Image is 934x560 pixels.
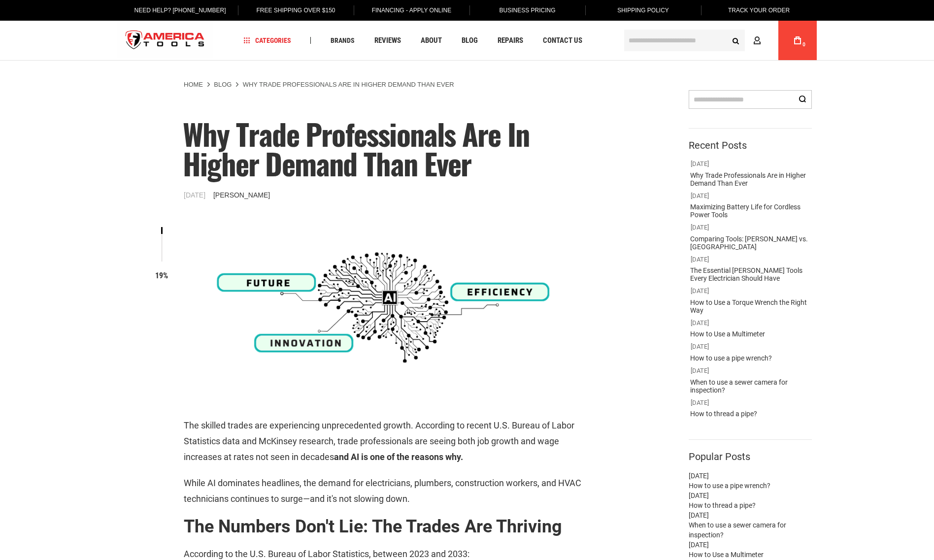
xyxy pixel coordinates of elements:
[691,367,709,374] span: [DATE]
[421,37,442,44] span: About
[689,451,750,462] strong: Popular Posts
[689,551,764,559] a: How to Use a Multimeter
[326,34,359,47] a: Brands
[457,34,482,47] a: Blog
[211,190,272,200] a: [PERSON_NAME]
[462,37,478,44] span: Blog
[617,7,669,14] span: Shipping Policy
[374,37,401,44] span: Reviews
[244,37,291,44] span: Categories
[370,34,405,47] a: Reviews
[686,296,814,317] a: How to Use a Torque Wrench the Right Way
[691,160,709,167] span: [DATE]
[686,264,814,285] a: The Essential [PERSON_NAME] Tools Every Electrician Should Have
[726,31,745,50] button: Search
[691,192,709,199] span: [DATE]
[691,256,709,263] span: [DATE]
[243,81,454,88] strong: Why Trade Professionals Are in Higher Demand Than Ever
[543,37,582,44] span: Contact Us
[686,407,761,420] a: How to thread a pipe?
[691,319,709,327] span: [DATE]
[183,111,529,185] span: Why Trade Professionals Are in Higher Demand Than Ever
[214,80,232,89] a: Blog
[691,224,709,231] span: [DATE]
[788,21,807,60] a: 0
[691,287,709,295] span: [DATE]
[184,418,593,465] p: The skilled trades are experiencing unprecedented growth. According to recent U.S. Bureau of Labo...
[686,328,769,340] a: How to Use a Multimeter
[802,42,805,47] span: 0
[149,271,174,280] h6: 19%
[239,34,296,47] a: Categories
[117,217,659,398] img: Why Trade Professionals Are in Higher Demand Than Ever
[117,22,213,59] a: store logo
[184,517,593,537] h2: The Numbers Don't Lie: The Trades Are Thriving
[691,343,709,350] span: [DATE]
[691,399,709,406] span: [DATE]
[498,37,523,44] span: Repairs
[184,80,203,89] a: Home
[334,452,463,462] strong: and AI is one of the reasons why.
[689,511,709,519] span: [DATE]
[689,541,709,549] span: [DATE]
[184,475,593,507] p: While AI dominates headlines, the demand for electricians, plumbers, construction workers, and HV...
[117,22,213,59] img: America Tools
[184,190,205,200] span: [DATE]
[416,34,446,47] a: About
[689,472,709,480] span: [DATE]
[493,34,528,47] a: Repairs
[686,169,814,190] a: Why Trade Professionals Are in Higher Demand Than Ever
[686,232,814,253] a: Comparing Tools: [PERSON_NAME] vs. [GEOGRAPHIC_DATA]
[689,501,756,509] a: How to thread a pipe?
[689,482,770,490] a: How to use a pipe wrench?
[686,376,814,396] a: When to use a sewer camera for inspection?
[686,200,814,221] a: Maximizing Battery Life for Cordless Power Tools
[538,34,587,47] a: Contact Us
[331,37,355,44] span: Brands
[689,521,786,539] a: When to use a sewer camera for inspection?
[689,139,747,151] strong: Recent Posts
[686,352,776,364] a: How to use a pipe wrench?
[689,492,709,499] span: [DATE]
